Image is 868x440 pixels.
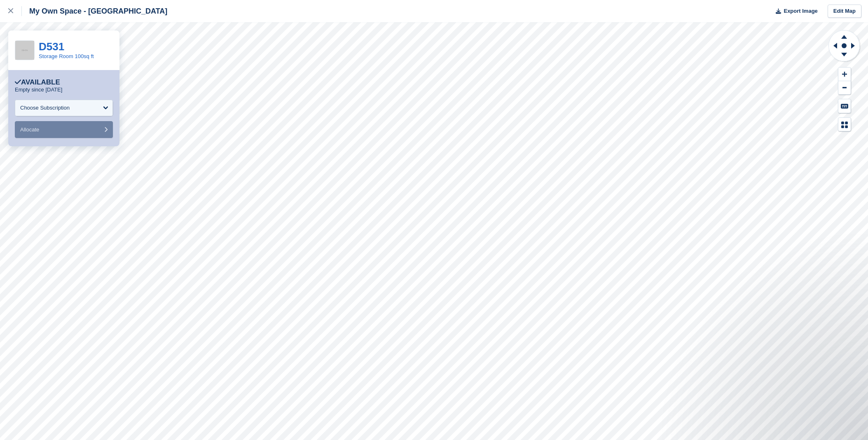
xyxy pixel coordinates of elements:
[39,53,94,59] a: Storage Room 100sq ft
[838,99,851,113] button: Keyboard Shortcuts
[784,7,817,15] span: Export Image
[771,5,818,18] button: Export Image
[15,121,113,138] button: Allocate
[20,126,39,133] span: Allocate
[838,68,851,81] button: Zoom In
[39,40,64,53] a: D531
[838,81,851,95] button: Zoom Out
[15,87,62,93] p: Empty since [DATE]
[838,118,851,131] button: Map Legend
[828,5,861,18] a: Edit Map
[22,6,167,16] div: My Own Space - [GEOGRAPHIC_DATA]
[15,78,60,87] div: Available
[20,104,70,112] div: Choose Subscription
[15,41,34,60] img: 256x256-placeholder-a091544baa16b46aadf0b611073c37e8ed6a367829ab441c3b0103e7cf8a5b1b.png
